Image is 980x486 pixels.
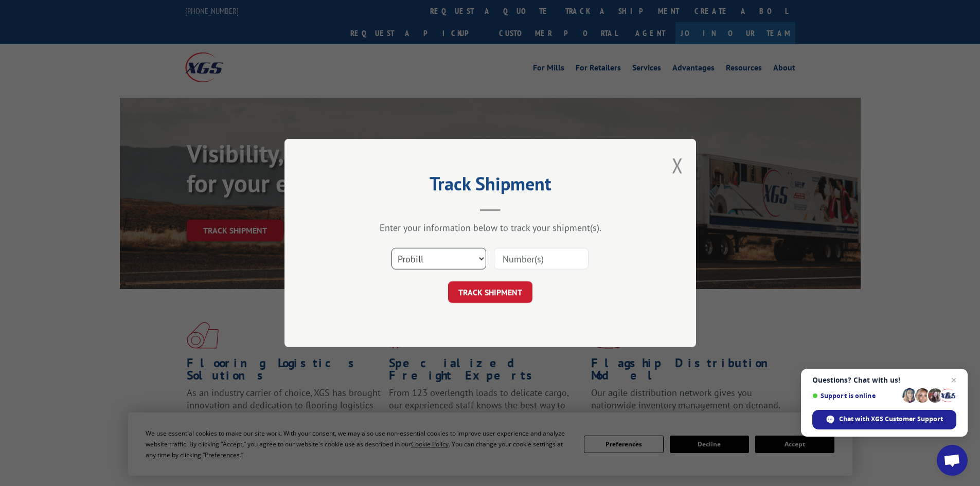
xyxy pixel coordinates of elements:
[672,152,683,179] button: Close modal
[494,248,589,269] input: Number(s)
[812,392,899,400] span: Support is online
[336,222,645,233] div: Enter your information below to track your shipment(s).
[812,376,956,384] span: Questions? Chat with us!
[448,281,532,303] button: TRACK SHIPMENT
[839,415,943,424] span: Chat with XGS Customer Support
[812,410,956,429] span: Chat with XGS Customer Support
[336,176,645,196] h2: Track Shipment
[937,445,968,476] a: Open chat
